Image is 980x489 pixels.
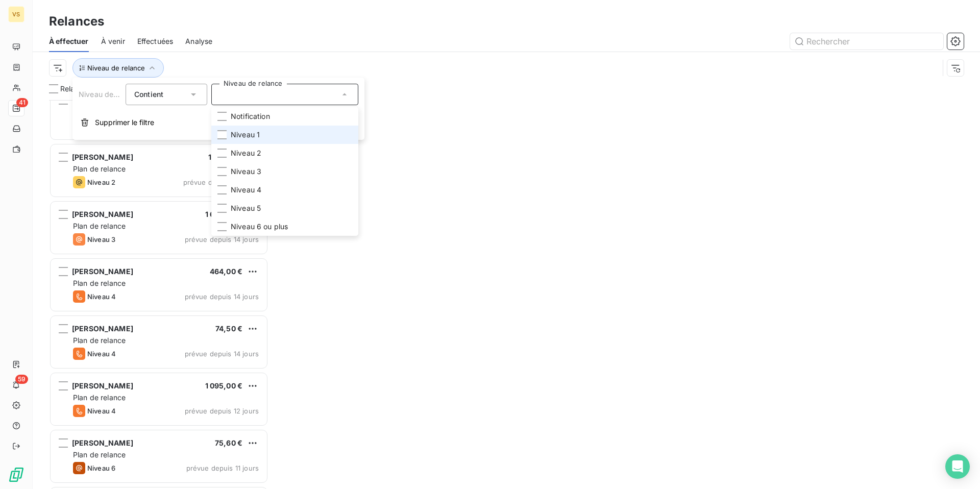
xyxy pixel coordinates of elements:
[73,393,126,402] span: Plan de relance
[231,185,261,195] span: Niveau 4
[945,454,970,479] div: Open Intercom Messenger
[87,235,115,243] span: Niveau 3
[87,407,116,415] span: Niveau 4
[60,84,91,94] span: Relances
[87,64,145,72] span: Niveau de relance
[8,6,24,22] div: VS
[215,438,242,447] span: 75,60 €
[72,438,133,447] span: [PERSON_NAME]
[231,166,261,177] span: Niveau 3
[73,450,126,459] span: Plan de relance
[73,164,126,173] span: Plan de relance
[95,117,154,128] span: Supprimer le filtre
[87,464,115,472] span: Niveau 6
[231,148,261,158] span: Niveau 2
[185,407,259,415] span: prévue depuis 12 jours
[72,267,133,276] span: [PERSON_NAME]
[16,98,28,107] span: 41
[72,210,133,218] span: [PERSON_NAME]
[231,203,261,213] span: Niveau 5
[185,350,259,358] span: prévue depuis 14 jours
[185,36,212,46] span: Analyse
[231,111,270,121] span: Notification
[208,153,243,161] span: 1 211,00 €
[15,375,28,384] span: 59
[183,178,259,186] span: prévue depuis 20 jours
[49,36,89,46] span: À effectuer
[205,381,243,390] span: 1 095,00 €
[73,336,126,345] span: Plan de relance
[205,210,243,218] span: 1 624,00 €
[49,100,268,489] div: grid
[72,58,164,78] button: Niveau de relance
[231,222,288,232] span: Niveau 6 ou plus
[185,292,259,301] span: prévue depuis 14 jours
[72,381,133,390] span: [PERSON_NAME]
[137,36,174,46] span: Effectuées
[73,222,126,230] span: Plan de relance
[72,324,133,333] span: [PERSON_NAME]
[73,279,126,287] span: Plan de relance
[87,292,116,301] span: Niveau 4
[231,130,260,140] span: Niveau 1
[210,267,242,276] span: 464,00 €
[134,90,163,99] span: Contient
[8,467,24,483] img: Logo LeanPay
[185,235,259,243] span: prévue depuis 14 jours
[87,350,116,358] span: Niveau 4
[72,153,133,161] span: [PERSON_NAME]
[49,12,104,31] h3: Relances
[101,36,125,46] span: À venir
[790,33,943,50] input: Rechercher
[186,464,259,472] span: prévue depuis 11 jours
[72,111,364,134] button: Supprimer le filtre
[87,178,115,186] span: Niveau 2
[79,90,141,99] span: Niveau de relance
[215,324,242,333] span: 74,50 €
